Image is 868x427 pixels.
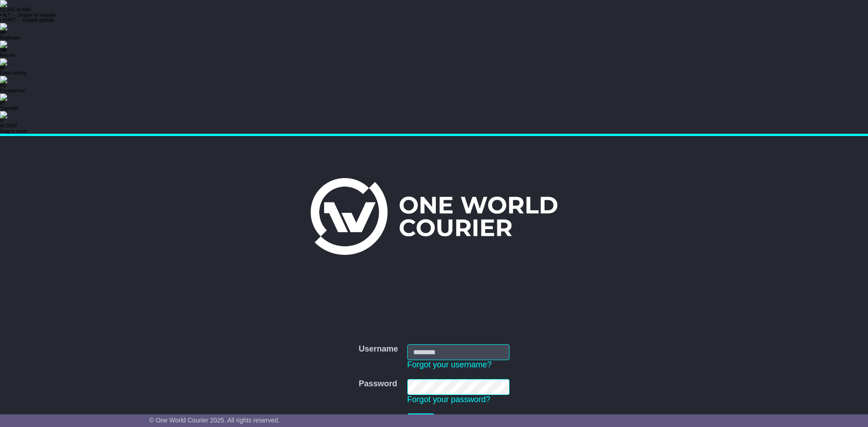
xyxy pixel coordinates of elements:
a: Forgot your password? [407,395,491,404]
label: Username [359,344,398,354]
a: Forgot your username? [407,360,492,369]
img: One World [311,178,557,255]
label: Password [359,379,397,389]
span: © One World Courier 2025. All rights reserved. [149,417,280,424]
